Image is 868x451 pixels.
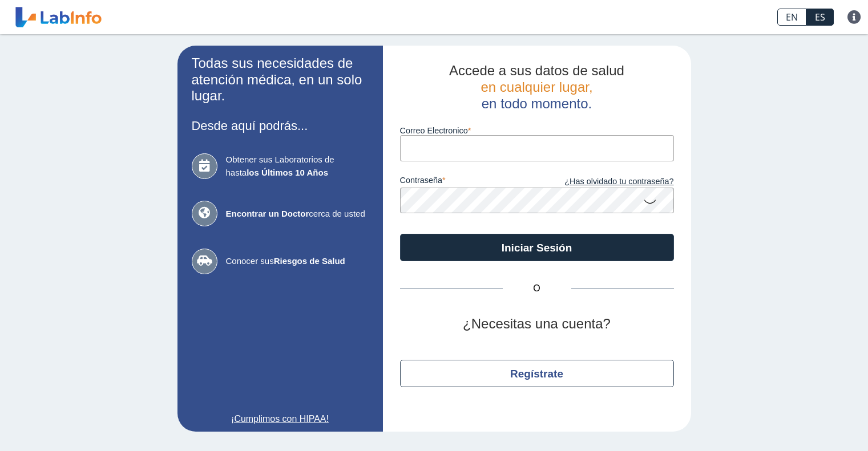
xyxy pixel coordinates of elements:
span: Obtener sus Laboratorios de hasta [226,153,369,179]
a: ¡Cumplimos con HIPAA! [192,412,369,426]
b: Riesgos de Salud [274,256,345,266]
span: cerca de usted [226,208,369,221]
b: Encontrar un Doctor [226,209,309,218]
h2: Todas sus necesidades de atención médica, en un solo lugar. [192,55,369,104]
span: en cualquier lugar, [481,79,592,95]
b: los Últimos 10 Años [247,168,328,177]
button: Iniciar Sesión [400,234,674,261]
span: en todo momento. [482,96,592,111]
h2: ¿Necesitas una cuenta? [400,316,674,332]
span: Conocer sus [226,255,369,268]
a: ES [806,9,834,26]
label: Correo Electronico [400,126,674,135]
span: Accede a sus datos de salud [449,63,624,78]
label: contraseña [400,176,537,188]
a: ¿Has olvidado tu contraseña? [537,176,674,188]
a: EN [777,9,806,26]
span: O [503,282,571,295]
button: Regístrate [400,360,674,387]
h3: Desde aquí podrás... [192,119,369,133]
